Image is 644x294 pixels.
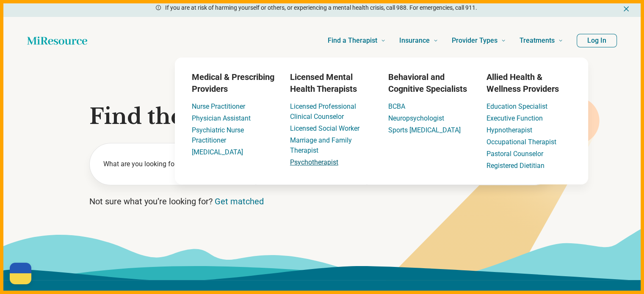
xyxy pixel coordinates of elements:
a: Licensed Social Worker [290,124,359,132]
a: Home page [27,32,87,49]
a: Treatments [520,24,563,58]
a: Find a Therapist [328,24,386,58]
a: Pastoral Counselor [486,150,543,158]
h3: Behavioral and Cognitive Specialists [388,71,473,95]
a: Get matched [215,196,264,206]
a: Physician Assistant [192,114,251,122]
a: Marriage and Family Therapist [290,136,352,154]
a: Psychiatric Nurse Practitioner [192,126,244,144]
a: Psychotherapist [290,158,338,166]
a: Licensed Professional Clinical Counselor [290,102,356,121]
a: Nurse Practitioner [192,102,245,110]
div: Provider Types [124,58,639,184]
span: Provider Types [452,35,498,47]
a: Occupational Therapist [486,138,556,146]
a: Registered Dietitian [486,162,544,170]
h3: Medical & Prescribing Providers [192,71,276,95]
button: Dismiss [622,3,630,14]
a: Neuropsychologist [388,114,444,122]
a: BCBA [388,102,405,110]
h3: Licensed Mental Health Therapists [290,71,375,95]
label: What are you looking for? [103,159,246,169]
a: Executive Function [486,114,543,122]
span: Treatments [520,35,555,47]
p: Not sure what you’re looking for? [89,195,555,207]
span: Upgrade [3,10,25,16]
span: Insurance [399,35,430,47]
span: Find a Therapist [328,35,377,47]
a: Provider Types [452,24,506,58]
a: Sports [MEDICAL_DATA] [388,126,461,134]
a: Insurance [399,24,438,58]
a: Education Specialist [486,102,547,110]
h3: Allied Health & Wellness Providers [486,71,571,95]
button: Log In [577,34,617,47]
p: If you are at risk of harming yourself or others, or experiencing a mental health crisis, call 98... [165,3,477,12]
h1: Find the right mental health care for you [89,104,555,129]
a: [MEDICAL_DATA] [192,148,243,156]
a: Hypnotherapist [486,126,532,134]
